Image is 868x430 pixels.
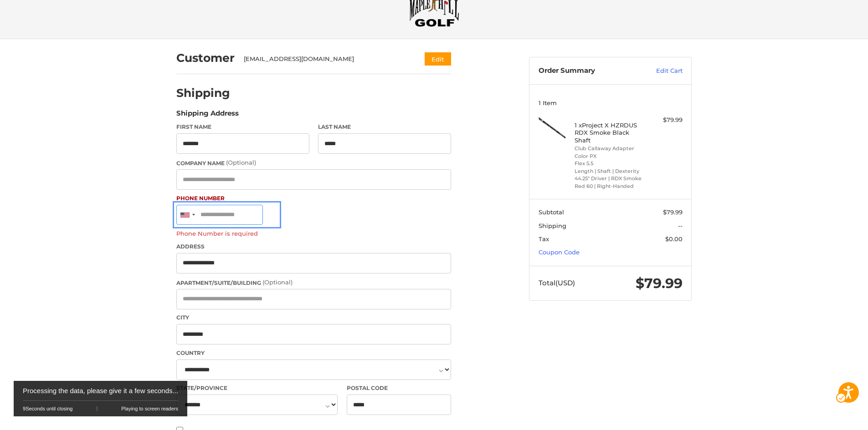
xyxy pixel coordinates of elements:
[176,194,451,202] label: Phone Number
[793,405,868,430] iframe: Google Iframe | Google Customer Reviews
[244,55,416,66] div: [EMAIL_ADDRESS][DOMAIN_NAME]
[176,51,235,65] h2: Customer
[539,248,580,256] a: Coupon Code
[176,108,239,123] legend: Shipping Address
[244,55,407,64] div: [EMAIL_ADDRESS][DOMAIN_NAME]
[177,205,198,225] div: United States: +1
[23,381,178,401] div: Processing the data, please give it a few seconds...
[539,208,564,216] span: Subtotal
[176,86,230,100] h2: Shipping
[176,123,309,131] label: First Name
[176,230,451,237] label: Phone Number is required
[539,66,637,76] h3: Order Summary
[637,66,683,76] a: Edit Cart
[176,253,451,273] input: Address
[575,160,644,167] li: Flex 5.5
[176,359,451,380] select: Country
[575,145,644,152] li: Club Callaway Adapter
[318,123,451,131] label: Last Name
[23,406,26,411] span: 9
[176,314,451,322] label: City
[575,152,644,160] li: Color PX
[318,133,451,154] input: Last Name
[176,169,451,190] input: Company Name (Optional)
[176,384,338,392] label: State/Province
[176,50,235,66] div: Customer
[665,235,683,243] span: $0.00
[663,208,683,216] span: $79.99
[678,222,683,229] span: --
[636,275,683,292] span: $79.99
[575,121,644,144] h4: 1 x Project X HZRDUS RDX Smoke Black Shaft
[262,278,293,286] small: (Optional)
[647,116,683,125] div: $79.99
[176,324,451,344] input: City
[176,243,451,251] label: Address
[539,278,575,287] span: Total (USD)
[176,289,451,309] input: Apartment/Suite/Building (Optional)
[226,159,256,166] small: (Optional)
[176,278,451,287] label: Apartment/Suite/Building
[176,158,451,167] label: Company Name
[176,349,451,357] label: Country
[176,205,263,225] input: Phone Number. +1 201-555-0123
[347,395,452,415] input: Postal Code
[539,99,683,106] h3: 1 Item
[539,222,566,229] span: Shipping
[347,384,452,392] label: Postal Code
[575,167,644,190] li: Length | Shaft | Dexterity 44.25" Driver | RDX Smoke Red 60 | Right-Handed
[539,235,549,243] span: Tax
[425,52,451,66] button: Edit
[176,133,309,154] input: First Name
[176,395,338,415] select: State/Province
